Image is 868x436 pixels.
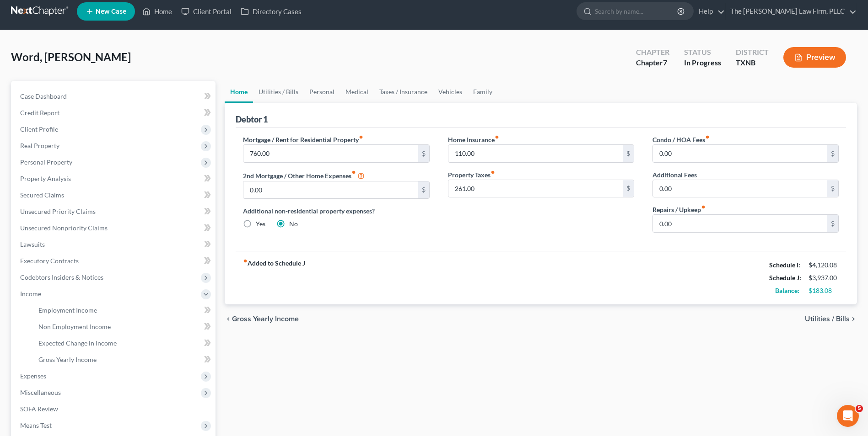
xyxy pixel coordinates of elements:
[253,81,304,103] a: Utilities / Bills
[769,274,801,282] strong: Schedule J:
[13,203,216,220] a: Unsecured Priority Claims
[684,47,721,58] div: Status
[448,170,495,180] label: Property Taxes
[805,315,850,323] span: Utilities / Bills
[20,372,46,380] span: Expenses
[44,11,110,21] p: Active in the last 15m
[827,145,838,162] div: $
[701,205,706,209] i: fiber_manual_record
[157,296,172,310] button: Send a message…
[736,58,769,68] div: TXNB
[96,8,126,15] span: New Case
[236,114,268,125] div: Debtor 1
[20,388,61,396] span: Miscellaneous
[31,302,216,319] a: Employment Income
[7,72,150,168] div: 🚨ATTN: [GEOGRAPHIC_DATA] of [US_STATE]The court has added a new Credit Counseling Field that we n...
[809,286,839,295] div: $183.08
[20,421,52,429] span: Means Test
[623,145,634,162] div: $
[13,170,216,187] a: Property Analysis
[43,299,51,307] button: Upload attachment
[304,81,340,103] a: Personal
[623,180,634,197] div: $
[663,58,667,67] span: 7
[20,240,45,248] span: Lawsuits
[20,158,72,166] span: Personal Property
[243,145,418,162] input: --
[418,181,429,199] div: $
[236,3,306,20] a: Directory Cases
[827,215,838,232] div: $
[850,315,857,323] i: chevron_right
[7,72,176,188] div: Katie says…
[232,315,299,323] span: Gross Yearly Income
[13,105,216,121] a: Credit Report
[20,92,67,100] span: Case Dashboard
[726,3,857,20] a: The [PERSON_NAME] Law Firm, PLLC
[736,47,769,58] div: District
[13,187,216,203] a: Secured Claims
[256,219,265,229] label: Yes
[340,81,374,103] a: Medical
[351,170,356,175] i: fiber_manual_record
[177,3,236,20] a: Client Portal
[837,405,859,427] iframe: Intercom live chat
[809,261,839,270] div: $4,120.08
[20,405,58,413] span: SOFA Review
[20,290,41,298] span: Income
[13,220,216,236] a: Unsecured Nonpriority Claims
[433,81,468,103] a: Vehicles
[418,145,429,162] div: $
[653,145,827,162] input: --
[636,58,669,68] div: Chapter
[26,5,41,20] img: Profile image for Katie
[468,81,498,103] a: Family
[20,125,58,133] span: Client Profile
[138,3,177,20] a: Home
[8,280,175,296] textarea: Message…
[225,315,232,323] i: chevron_left
[20,224,108,232] span: Unsecured Nonpriority Claims
[448,180,623,197] input: --
[783,47,846,68] button: Preview
[225,81,253,103] a: Home
[243,259,248,263] i: fiber_manual_record
[374,81,433,103] a: Taxes / Insurance
[491,170,495,175] i: fiber_manual_record
[15,170,86,175] div: [PERSON_NAME] • 1h ago
[359,135,363,139] i: fiber_manual_record
[13,236,216,253] a: Lawsuits
[38,306,97,314] span: Employment Income
[448,135,499,144] label: Home Insurance
[13,253,216,269] a: Executory Contracts
[20,175,71,182] span: Property Analysis
[243,259,305,297] strong: Added to Schedule J
[225,315,299,323] button: chevron_left Gross Yearly Income
[495,135,499,139] i: fiber_manual_record
[13,88,216,105] a: Case Dashboard
[6,4,23,21] button: go back
[448,145,623,162] input: --
[38,356,97,363] span: Gross Yearly Income
[20,257,79,265] span: Executory Contracts
[856,405,863,412] span: 5
[31,351,216,368] a: Gross Yearly Income
[29,299,36,307] button: Gif picker
[243,181,418,199] input: --
[20,191,64,199] span: Secured Claims
[805,315,857,323] button: Utilities / Bills chevron_right
[58,299,65,307] button: Start recording
[652,135,710,144] label: Condo / HOA Fees
[31,335,216,351] a: Expected Change in Income
[684,58,721,68] div: In Progress
[694,3,725,20] a: Help
[38,323,111,330] span: Non Employment Income
[15,78,130,94] b: 🚨ATTN: [GEOGRAPHIC_DATA] of [US_STATE]
[20,207,96,215] span: Unsecured Priority Claims
[44,5,104,11] h1: [PERSON_NAME]
[20,142,59,149] span: Real Property
[636,47,669,58] div: Chapter
[827,180,838,197] div: $
[20,273,103,281] span: Codebtors Insiders & Notices
[775,287,799,294] strong: Balance:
